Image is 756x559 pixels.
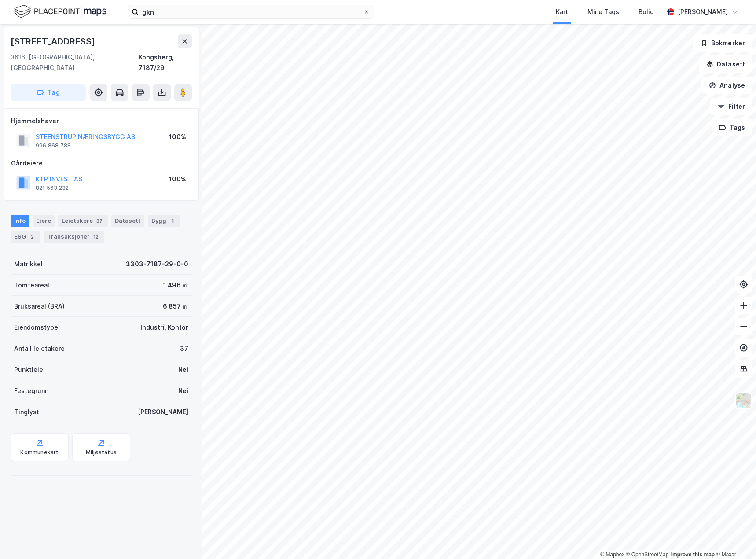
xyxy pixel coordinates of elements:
[556,7,568,17] div: Kart
[11,231,40,243] div: ESG
[139,52,192,73] div: Kongsberg, 7187/29
[169,174,186,184] div: 100%
[138,407,188,417] div: [PERSON_NAME]
[169,132,186,142] div: 100%
[14,301,65,312] div: Bruksareal (BRA)
[14,322,58,333] div: Eiendomstype
[163,301,188,312] div: 6 857 ㎡
[11,215,29,227] div: Info
[168,217,177,225] div: 1
[712,119,752,136] button: Tags
[699,55,752,73] button: Datasett
[11,116,191,126] div: Hjemmelshaver
[178,386,188,396] div: Nei
[712,517,756,559] div: Kontrollprogram for chat
[86,449,117,456] div: Miljøstatus
[14,259,43,269] div: Matrikkel
[14,386,48,396] div: Festegrunn
[44,231,104,243] div: Transaksjoner
[163,280,188,291] div: 1 496 ㎡
[95,217,104,225] div: 37
[14,280,49,291] div: Tomteareal
[14,4,106,19] img: logo.f888ab2527a4732fd821a326f86c7f29.svg
[701,77,752,94] button: Analyse
[11,158,191,169] div: Gårdeiere
[587,7,619,17] div: Mine Tags
[111,215,144,227] div: Datasett
[92,232,100,241] div: 12
[600,552,624,558] a: Mapbox
[58,215,108,227] div: Leietakere
[14,364,43,375] div: Punktleie
[14,343,65,354] div: Antall leietakere
[11,34,97,48] div: [STREET_ADDRESS]
[180,343,188,354] div: 37
[140,322,188,333] div: Industri, Kontor
[693,34,752,52] button: Bokmerker
[712,517,756,559] iframe: Chat Widget
[178,364,188,375] div: Nei
[20,449,59,456] div: Kommunekart
[11,84,86,101] button: Tag
[671,552,715,558] a: Improve this map
[28,232,37,241] div: 2
[710,98,752,115] button: Filter
[36,142,71,149] div: 996 868 788
[139,5,363,18] input: Søk på adresse, matrikkel, gårdeiere, leietakere eller personer
[678,7,728,17] div: [PERSON_NAME]
[126,259,188,269] div: 3303-7187-29-0-0
[626,552,669,558] a: OpenStreetMap
[735,392,752,409] img: Z
[11,52,139,73] div: 3616, [GEOGRAPHIC_DATA], [GEOGRAPHIC_DATA]
[36,184,69,191] div: 821 563 232
[14,407,39,417] div: Tinglyst
[33,215,55,227] div: Eiere
[148,215,180,227] div: Bygg
[639,7,654,17] div: Bolig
